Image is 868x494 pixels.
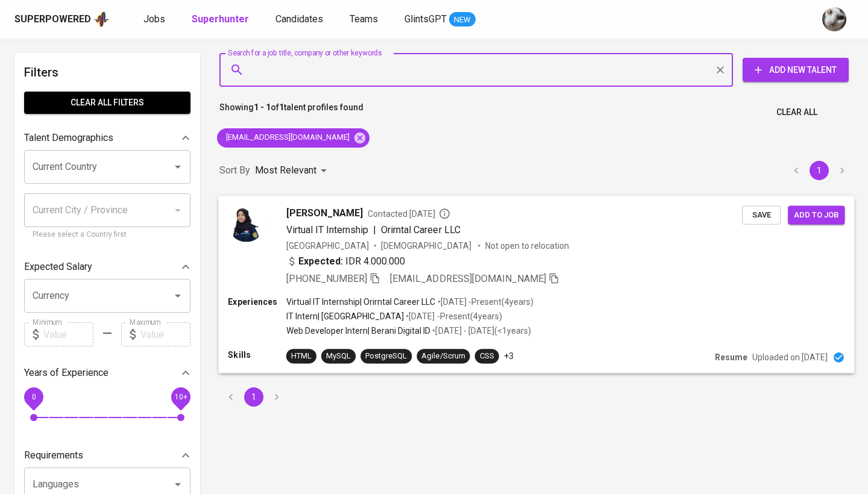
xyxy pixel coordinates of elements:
[785,161,854,180] nav: pagination navigation
[421,351,465,362] div: Agile/Scrum
[143,12,168,27] a: Jobs
[33,229,182,241] p: Please select a Country first
[368,207,450,219] span: Contacted [DATE]
[14,10,110,28] a: Superpoweredapp logo
[439,207,451,219] svg: By Batam recruiter
[286,205,363,220] span: [PERSON_NAME]
[365,351,407,362] div: PostgreSQL
[169,158,186,175] button: Open
[255,160,331,182] div: Most Relevant
[217,128,370,148] div: [EMAIL_ADDRESS][DOMAIN_NAME]
[24,63,190,82] h6: Filters
[14,13,91,27] div: Superpowered
[24,361,190,385] div: Years of Experience
[291,351,312,362] div: HTML
[275,12,325,27] a: Candidates
[31,393,36,401] span: 0
[742,205,781,224] button: Save
[381,224,460,235] span: Orirntal Career LLC
[298,254,343,268] b: Expected:
[752,63,839,78] span: Add New Talent
[712,61,729,78] button: Clear
[219,196,854,373] a: [PERSON_NAME]Contacted [DATE]Virtual IT Internship|Orirntal Career LLC[GEOGRAPHIC_DATA][DEMOGRAPH...
[485,239,569,251] p: Not open to relocation
[373,222,376,237] span: |
[286,224,368,235] span: Virtual IT Internship
[430,325,530,337] p: • [DATE] - [DATE] ( <1 years )
[286,325,431,337] p: Web Developer Intern | Berani Digital ID
[404,310,502,322] p: • [DATE] - Present ( 4 years )
[404,12,476,27] a: GlintsGPT NEW
[24,126,190,150] div: Talent Demographics
[822,7,846,31] img: tharisa.rizky@glints.com
[34,95,181,110] span: Clear All filters
[24,366,108,380] p: Years of Experience
[43,322,93,346] input: Value
[449,14,476,26] span: NEW
[326,351,351,362] div: MySQL
[810,161,829,180] button: page 1
[174,393,187,401] span: 10+
[255,163,316,178] p: Most Relevant
[752,351,828,363] p: Uploaded on [DATE]
[24,260,92,274] p: Expected Salary
[228,205,264,242] img: d6e995696c6db4aa0f100e414022f358.jpg
[244,387,263,407] button: page 1
[228,349,286,361] p: Skills
[286,254,406,268] div: IDR 4.000.000
[24,443,190,467] div: Requirements
[794,208,838,222] span: Add to job
[192,12,251,27] a: Superhunter
[192,13,249,25] b: Superhunter
[286,296,436,308] p: Virtual IT Internship | Orirntal Career LLC
[715,351,747,363] p: Resume
[279,102,284,112] b: 1
[381,239,473,251] span: [DEMOGRAPHIC_DATA]
[24,92,190,114] button: Clear All filters
[350,13,378,25] span: Teams
[217,132,357,143] span: [EMAIL_ADDRESS][DOMAIN_NAME]
[504,350,514,362] p: +3
[286,310,404,322] p: IT Intern | [GEOGRAPHIC_DATA]
[169,476,186,493] button: Open
[743,58,849,82] button: Add New Talent
[390,272,546,284] span: [EMAIL_ADDRESS][DOMAIN_NAME]
[350,12,380,27] a: Teams
[140,322,190,346] input: Value
[219,163,250,178] p: Sort By
[772,101,822,123] button: Clear All
[219,387,288,407] nav: pagination navigation
[254,102,271,112] b: 1 - 1
[143,13,165,25] span: Jobs
[286,272,367,284] span: [PHONE_NUMBER]
[219,101,363,123] p: Showing of talent profiles found
[24,448,83,463] p: Requirements
[93,10,110,28] img: app logo
[480,351,494,362] div: CSS
[24,131,113,145] p: Talent Demographics
[404,13,447,25] span: GlintsGPT
[169,287,186,304] button: Open
[788,205,844,224] button: Add to job
[748,208,775,222] span: Save
[286,239,369,251] div: [GEOGRAPHIC_DATA]
[228,296,286,308] p: Experiences
[24,255,190,279] div: Expected Salary
[776,105,817,120] span: Clear All
[435,296,533,308] p: • [DATE] - Present ( 4 years )
[275,13,323,25] span: Candidates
